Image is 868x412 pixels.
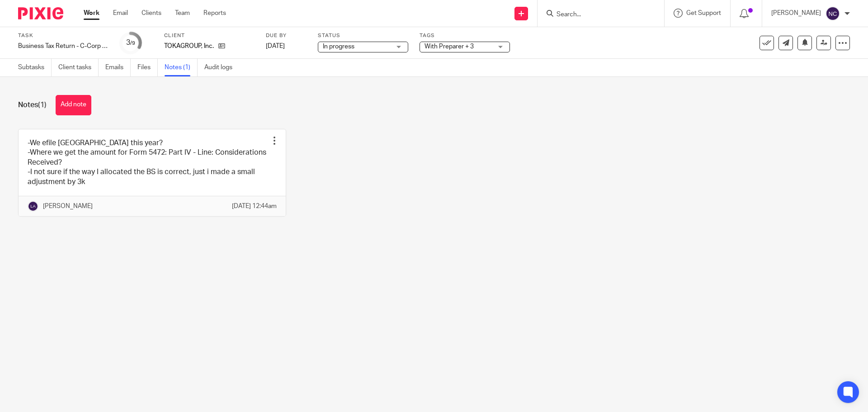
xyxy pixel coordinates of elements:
a: Clients [142,9,161,18]
span: (1) [38,101,47,109]
div: Business Tax Return - C-Corp - On Extension [18,42,108,51]
h1: Notes [18,100,47,110]
span: In progress [323,43,354,50]
a: Files [137,59,158,76]
div: 3 [126,38,135,48]
small: /9 [130,41,135,46]
button: Add note [56,95,91,115]
span: Get Support [686,10,721,16]
p: [DATE] 12:44am [232,202,277,211]
img: svg%3E [826,6,840,21]
a: Work [84,9,99,18]
span: [DATE] [266,43,285,49]
label: Due by [266,32,307,39]
a: Emails [105,59,131,76]
label: Status [318,32,408,39]
input: Search [556,11,637,19]
a: Audit logs [204,59,239,76]
a: Notes (1) [165,59,198,76]
p: [PERSON_NAME] [43,202,93,211]
img: svg%3E [28,201,38,212]
p: TOKAGROUP, Inc. [164,42,214,51]
p: [PERSON_NAME] [771,9,821,18]
a: Reports [203,9,226,18]
a: Subtasks [18,59,52,76]
label: Task [18,32,108,39]
a: Email [113,9,128,18]
a: Client tasks [58,59,99,76]
a: Team [175,9,190,18]
span: With Preparer + 3 [425,43,474,50]
label: Tags [420,32,510,39]
img: Pixie [18,7,63,19]
label: Client [164,32,255,39]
